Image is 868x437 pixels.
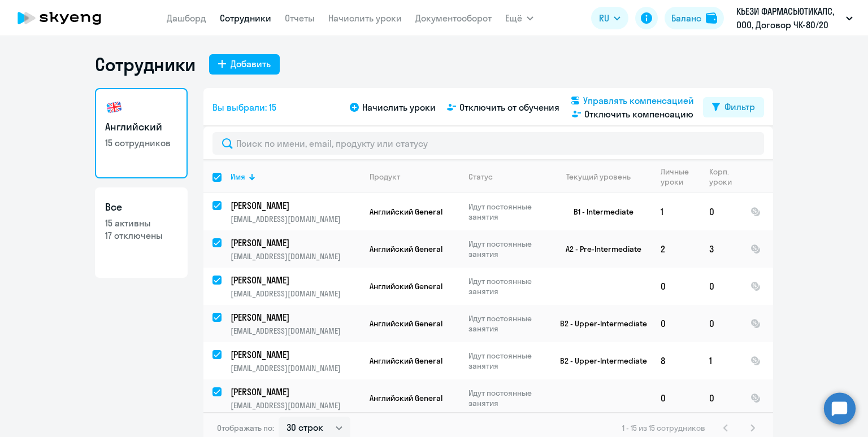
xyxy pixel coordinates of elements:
span: Английский General [370,281,442,291]
span: Отключить от обучения [459,100,559,114]
img: english [105,98,123,116]
p: КЬЕЗИ ФАРМАСЬЮТИКАЛС, ООО, Договор ЧК-80/20 [736,5,841,32]
td: 0 [652,379,700,417]
p: [PERSON_NAME] [231,348,358,361]
span: 1 - 15 из 15 сотрудников [622,423,705,433]
a: Отчеты [285,12,315,24]
span: Английский General [370,244,442,254]
span: Английский General [370,318,442,329]
p: Идут постоянные занятия [468,351,546,371]
td: A2 - Pre-Intermediate [546,230,652,268]
div: Продукт [370,172,400,182]
button: RU [591,7,628,29]
p: [EMAIL_ADDRESS][DOMAIN_NAME] [231,326,360,336]
div: Добавить [231,57,271,71]
td: B2 - Upper-Intermediate [546,342,652,379]
span: Отображать по: [217,423,274,433]
p: [PERSON_NAME] [231,199,358,212]
input: Поиск по имени, email, продукту или статусу [212,132,764,155]
a: [PERSON_NAME] [231,311,360,324]
span: Английский General [370,356,442,366]
span: Начислить уроки [362,100,436,114]
button: Балансbalance [665,7,724,29]
img: balance [706,12,717,24]
div: Корп. уроки [709,167,741,187]
a: Сотрудники [220,12,271,24]
span: Управлять компенсацией [583,94,694,107]
a: [PERSON_NAME] [231,274,360,286]
div: Текущий уровень [566,172,631,182]
p: 15 сотрудников [105,137,177,149]
td: 8 [652,342,700,379]
div: Текущий уровень [555,172,651,182]
td: 0 [652,305,700,342]
button: КЬЕЗИ ФАРМАСЬЮТИКАЛС, ООО, Договор ЧК-80/20 [731,5,858,32]
p: Идут постоянные занятия [468,276,546,296]
a: Английский15 сотрудников [95,88,188,178]
div: Статус [468,172,546,182]
p: 17 отключены [105,229,177,242]
div: Имя [231,172,360,182]
a: [PERSON_NAME] [231,237,360,249]
a: Начислить уроки [328,12,402,24]
a: [PERSON_NAME] [231,348,360,361]
div: Статус [468,172,493,182]
p: 15 активны [105,217,177,229]
p: Идут постоянные занятия [468,202,546,222]
a: Дашборд [167,12,206,24]
h3: Все [105,200,177,215]
span: Английский General [370,207,442,217]
h1: Сотрудники [95,53,196,76]
td: 0 [700,193,741,230]
td: 0 [700,305,741,342]
button: Добавить [209,54,280,75]
p: [PERSON_NAME] [231,274,358,286]
td: 0 [700,268,741,305]
p: Идут постоянные занятия [468,239,546,259]
p: [EMAIL_ADDRESS][DOMAIN_NAME] [231,400,360,410]
p: [EMAIL_ADDRESS][DOMAIN_NAME] [231,214,360,224]
p: Идут постоянные занятия [468,313,546,334]
span: Отключить компенсацию [584,107,693,121]
td: 3 [700,230,741,268]
p: [EMAIL_ADDRESS][DOMAIN_NAME] [231,251,360,261]
a: [PERSON_NAME] [231,386,360,398]
td: 1 [700,342,741,379]
a: [PERSON_NAME] [231,199,360,212]
p: [PERSON_NAME] [231,237,358,249]
a: Документооборот [415,12,492,24]
td: 0 [652,268,700,305]
td: 2 [652,230,700,268]
td: 1 [652,193,700,230]
p: [PERSON_NAME] [231,311,358,324]
span: Вы выбрали: 15 [212,100,276,114]
td: B2 - Upper-Intermediate [546,305,652,342]
button: Ещё [505,7,533,29]
td: 0 [700,379,741,417]
div: Фильтр [724,100,755,113]
span: Ещё [505,11,522,25]
span: RU [599,11,609,25]
td: B1 - Intermediate [546,193,652,230]
div: Личные уроки [661,167,700,187]
p: Идут постоянные занятия [468,388,546,408]
span: Английский General [370,393,442,403]
p: [EMAIL_ADDRESS][DOMAIN_NAME] [231,289,360,299]
div: Продукт [370,172,459,182]
div: Корп. уроки [709,167,732,187]
p: [PERSON_NAME] [231,386,358,398]
a: Все15 активны17 отключены [95,187,188,278]
p: [EMAIL_ADDRESS][DOMAIN_NAME] [231,363,360,373]
div: Имя [231,172,245,182]
div: Баланс [671,11,701,25]
div: Личные уроки [661,167,689,187]
button: Фильтр [703,97,764,117]
h3: Английский [105,120,177,134]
